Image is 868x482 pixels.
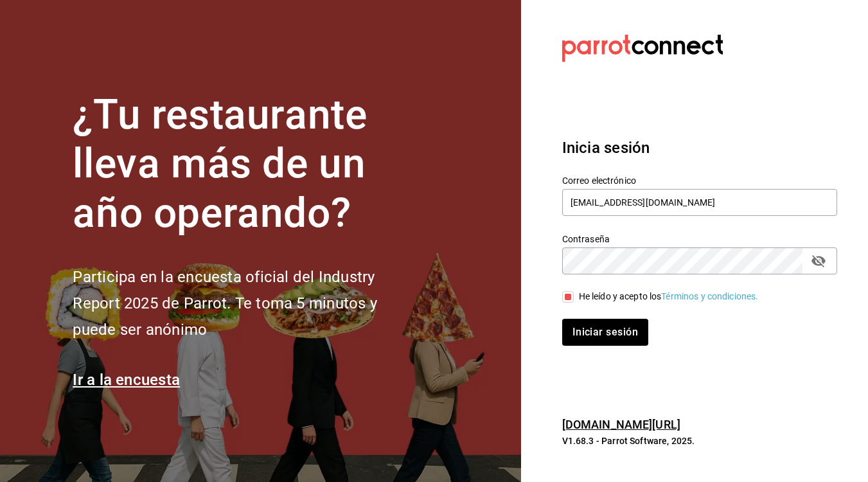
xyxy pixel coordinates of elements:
[808,250,829,272] button: passwordField
[73,91,420,238] h1: ¿Tu restaurante lleva más de un año operando?
[562,175,837,184] label: Correo electrónico
[562,234,837,243] label: Contraseña
[562,319,648,346] button: Iniciar sesión
[562,136,837,159] h3: Inicia sesión
[579,290,759,303] div: He leído y acepto los
[562,434,837,447] p: V1.68.3 - Parrot Software, 2025.
[562,189,837,216] input: Ingresa tu correo electrónico
[73,371,180,389] a: Ir a la encuesta
[661,291,758,301] a: Términos y condiciones.
[73,264,420,343] h2: Participa en la encuesta oficial del Industry Report 2025 de Parrot. Te toma 5 minutos y puede se...
[562,418,680,431] a: [DOMAIN_NAME][URL]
